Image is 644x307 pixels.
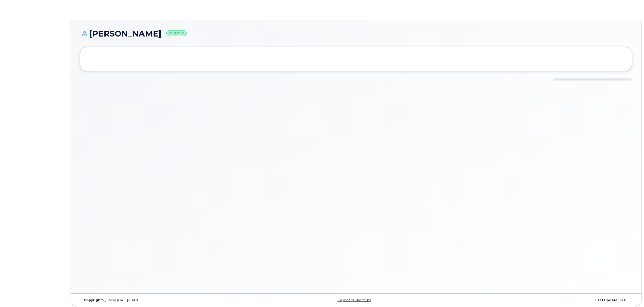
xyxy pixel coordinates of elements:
h1: [PERSON_NAME] [80,29,632,38]
small: Active [166,30,187,36]
div: [DATE] [448,298,632,302]
strong: Copyright [84,298,102,302]
strong: Last Update [595,298,618,302]
div: MyServe [DATE]–[DATE] [80,298,264,302]
a: Keyboard Shortcuts [338,298,371,302]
